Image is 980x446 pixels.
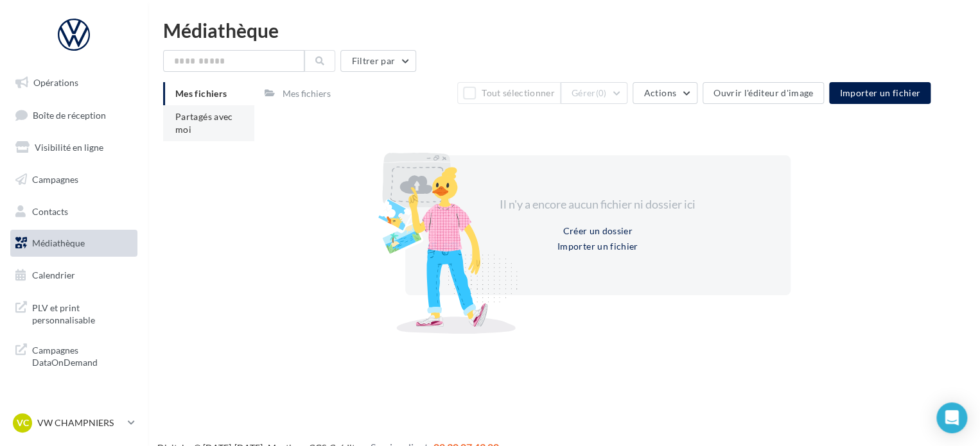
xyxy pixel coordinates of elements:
span: PLV et print personnalisable [32,299,132,327]
div: Mes fichiers [283,87,331,100]
span: VC [17,416,29,429]
span: Partagés avec moi [175,111,233,135]
span: Campagnes [32,174,78,185]
div: Médiathèque [163,21,965,40]
a: Contacts [8,198,140,225]
span: Mes fichiers [175,88,227,99]
button: Ouvrir l'éditeur d'image [703,82,824,104]
button: Gérer(0) [561,82,628,104]
span: (0) [596,88,607,98]
a: Campagnes [8,166,140,193]
span: Importer un fichier [839,87,920,98]
span: Calendrier [32,270,75,280]
a: PLV et print personnalisable [8,294,140,332]
button: Importer un fichier [829,82,931,104]
span: Campagnes DataOnDemand [32,341,132,369]
button: Importer un fichier [552,239,643,254]
button: Créer un dossier [557,223,638,239]
span: Contacts [32,205,68,216]
button: Actions [633,82,697,104]
a: VC VW CHAMPNIERS [10,411,137,435]
button: Tout sélectionner [457,82,560,104]
a: Médiathèque [8,230,140,257]
a: Visibilité en ligne [8,134,140,161]
a: Boîte de réception [8,101,140,129]
span: Boîte de réception [33,109,106,120]
button: Filtrer par [340,50,416,72]
span: Médiathèque [32,237,85,248]
a: Calendrier [8,262,140,289]
span: Opérations [33,77,78,88]
div: Open Intercom Messenger [936,402,967,433]
p: VW CHAMPNIERS [37,416,123,429]
span: Visibilité en ligne [35,142,103,153]
span: Il n'y a encore aucun fichier ni dossier ici [500,197,696,211]
span: Actions [643,87,676,98]
a: Opérations [8,69,140,96]
a: Campagnes DataOnDemand [8,336,140,374]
